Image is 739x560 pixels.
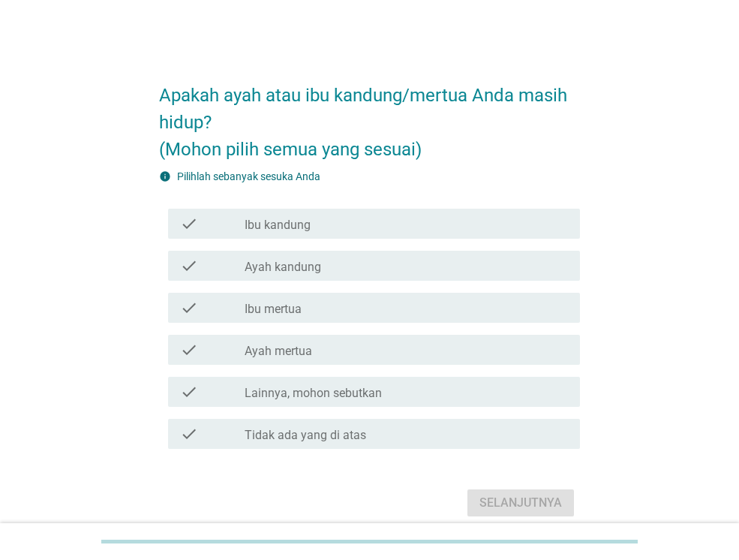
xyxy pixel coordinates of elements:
[245,386,382,401] label: Lainnya, mohon sebutkan
[245,302,302,317] label: Ibu mertua
[245,428,366,443] label: Tidak ada yang di atas
[180,383,198,401] i: check
[245,344,312,359] label: Ayah mertua
[177,170,320,182] label: Pilihlah sebanyak sesuka Anda
[159,67,580,163] h2: Apakah ayah atau ibu kandung/mertua Anda masih hidup? (Mohon pilih semua yang sesuai)
[180,341,198,359] i: check
[180,215,198,233] i: check
[245,218,311,233] label: Ibu kandung
[245,260,321,275] label: Ayah kandung
[180,425,198,443] i: check
[159,170,171,182] i: info
[180,257,198,275] i: check
[180,299,198,317] i: check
